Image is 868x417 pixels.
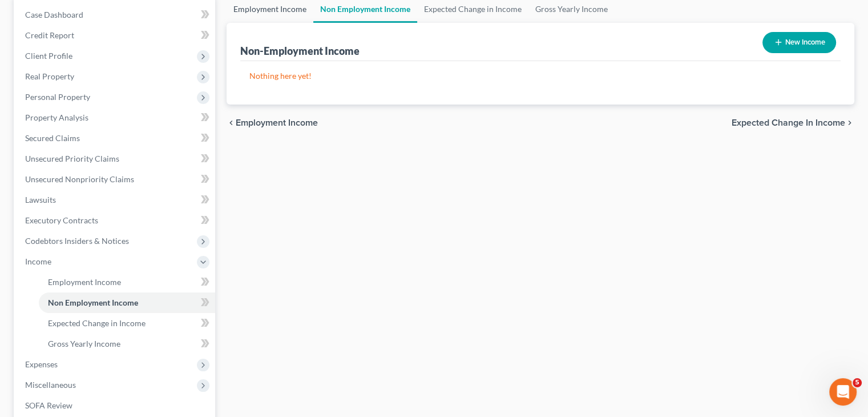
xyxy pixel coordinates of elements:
a: Unsecured Nonpriority Claims [16,169,215,190]
a: Credit Report [16,25,215,46]
a: Executory Contracts [16,210,215,231]
span: Case Dashboard [25,10,83,19]
span: Codebtors Insiders & Notices [25,236,129,246]
button: chevron_left Employment Income [227,118,318,127]
span: Expected Change in Income [732,118,845,127]
a: Non Employment Income [39,292,215,313]
a: SOFA Review [16,395,215,416]
span: Expenses [25,359,58,369]
span: Non Employment Income [48,298,138,307]
span: SOFA Review [25,400,72,410]
p: Nothing here yet! [249,70,831,82]
button: Expected Change in Income chevron_right [732,118,854,127]
div: Non-Employment Income [240,44,360,58]
span: Lawsuits [25,195,56,205]
a: Case Dashboard [16,5,215,25]
a: Gross Yearly Income [39,334,215,354]
span: Executory Contracts [25,215,98,225]
span: Miscellaneous [25,380,76,390]
span: Secured Claims [25,133,80,143]
span: Personal Property [25,92,90,102]
span: Unsecured Nonpriority Claims [25,174,134,184]
span: Employment Income [236,118,318,127]
span: 5 [853,378,862,387]
span: Expected Change in Income [48,318,146,328]
span: Property Analysis [25,113,88,122]
a: Employment Income [39,272,215,292]
span: Unsecured Priority Claims [25,154,119,163]
a: Unsecured Priority Claims [16,149,215,169]
a: Secured Claims [16,128,215,149]
span: Real Property [25,71,74,81]
a: Lawsuits [16,190,215,210]
button: New Income [762,32,836,53]
a: Expected Change in Income [39,313,215,334]
span: Gross Yearly Income [48,339,120,348]
span: Credit Report [25,30,74,40]
i: chevron_left [227,118,236,127]
a: Property Analysis [16,107,215,128]
span: Client Profile [25,51,72,61]
span: Income [25,256,51,266]
i: chevron_right [845,118,854,127]
iframe: Intercom live chat [829,378,857,406]
span: Employment Income [48,277,121,287]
